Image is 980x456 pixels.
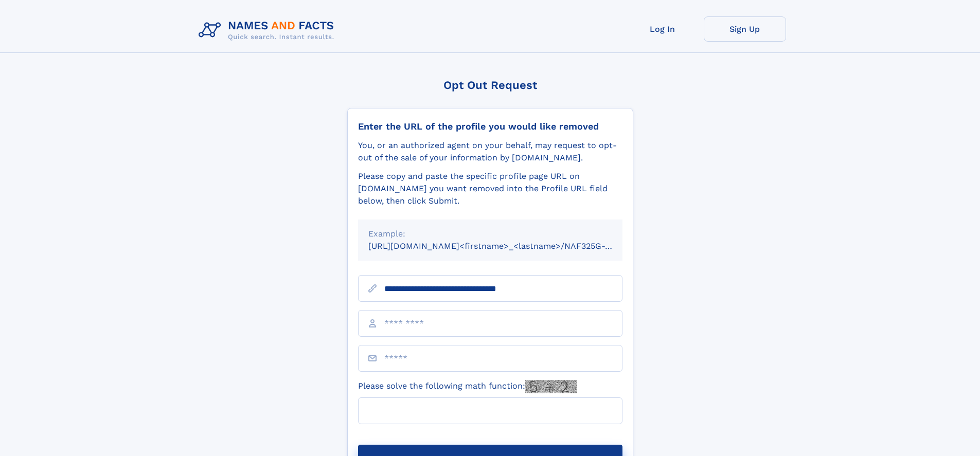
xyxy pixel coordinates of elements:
a: Sign Up [704,16,786,42]
label: Please solve the following math function: [358,380,577,393]
img: Logo Names and Facts [194,16,343,44]
div: Please copy and paste the specific profile page URL on [DOMAIN_NAME] you want removed into the Pr... [358,170,622,207]
a: Log In [621,16,704,42]
div: Opt Out Request [347,79,633,92]
div: Example: [368,228,612,240]
div: Enter the URL of the profile you would like removed [358,121,622,132]
div: You, or an authorized agent on your behalf, may request to opt-out of the sale of your informatio... [358,139,622,164]
small: [URL][DOMAIN_NAME]<firstname>_<lastname>/NAF325G-xxxxxxxx [368,241,642,251]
